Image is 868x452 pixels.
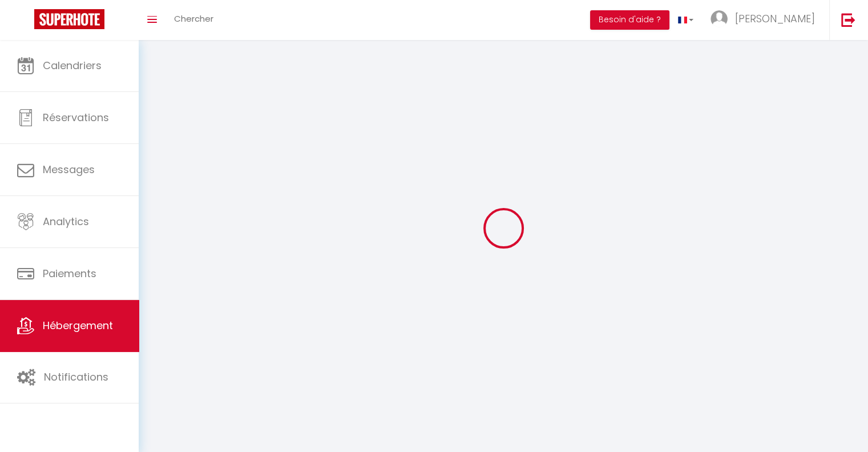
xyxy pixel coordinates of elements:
img: Super Booking [34,9,104,29]
span: Réservations [43,110,109,125]
img: ... [710,10,728,27]
span: [PERSON_NAME] [735,11,815,26]
span: Analytics [43,214,89,229]
img: logout [841,13,855,27]
span: Calendriers [43,58,102,73]
button: Besoin d'aide ? [590,10,669,30]
span: Messages [43,162,95,177]
span: Paiements [43,266,96,281]
span: Chercher [174,13,213,25]
span: Hébergement [43,318,113,333]
span: Notifications [44,370,108,384]
button: Ouvrir le widget de chat LiveChat [9,5,43,39]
